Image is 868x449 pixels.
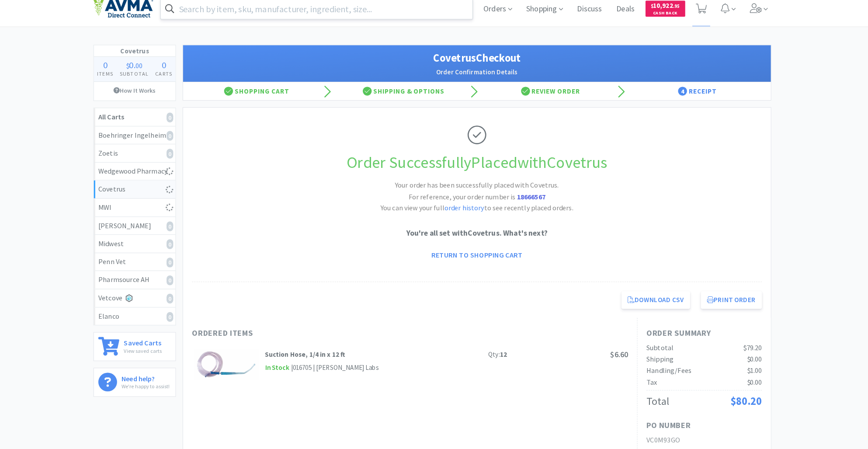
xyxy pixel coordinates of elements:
[107,296,178,307] div: Vetcove
[125,77,160,85] h4: Subtotal
[107,153,178,165] div: Zoetis
[643,6,682,29] a: $10,922.95Cash Back
[670,12,677,18] span: . 95
[174,155,180,164] i: 0
[174,137,180,147] i: 0
[107,313,178,325] div: Elanco
[644,420,687,432] h1: PO Number
[102,77,125,85] h4: Items
[739,345,757,354] span: $79.20
[198,232,757,244] p: You're all set with Covetrus . What's next?
[573,14,604,22] a: Discuss
[143,69,150,77] span: 00
[102,310,182,328] a: Elanco0
[125,68,160,77] div: .
[489,351,507,362] div: Qty:
[644,435,757,446] h2: VC0M93GO
[174,261,180,271] i: 0
[169,67,173,78] span: 0
[517,197,545,206] strong: 18666567
[726,395,757,409] span: $80.20
[675,94,684,103] span: 4
[102,8,160,27] img: e4e33dab9f054f5782a47901c742baa9_102.png
[107,260,178,271] div: Penn Vet
[174,297,180,306] i: 0
[174,119,180,129] i: 0
[102,53,182,65] h1: Covetrus
[107,136,178,147] div: Boehringer Ingelheim
[129,383,177,392] p: We're happy to assist!
[137,67,141,78] span: 0
[697,294,757,312] button: Print Order
[644,355,670,367] div: Shipping
[294,364,382,375] div: | 016705 | [PERSON_NAME] Labs
[174,279,180,289] i: 0
[159,77,182,85] h4: Carts
[107,242,178,254] div: Midwest
[644,394,666,411] div: Total
[270,364,294,375] span: In Stock
[111,67,115,78] span: 0
[198,329,461,342] h1: Ordered Items
[107,171,178,183] div: Wedgewood Pharmacy
[102,222,182,240] a: [PERSON_NAME]0
[134,69,137,77] span: $
[129,374,177,383] h6: Need help?
[742,379,757,388] span: $0.00
[648,10,677,18] span: 10,922
[742,368,757,376] span: $1.00
[102,186,182,204] a: Covetrus
[190,90,334,107] div: Shopping Cart
[107,207,178,218] div: MWI
[102,89,182,106] a: How It Works
[644,367,688,378] div: Handling/Fees
[622,90,766,107] div: Receipt
[174,226,180,236] i: 0
[446,208,485,217] a: order history
[102,257,182,275] a: Penn Vet0
[174,315,180,324] i: 0
[102,204,182,222] a: MWI
[742,356,757,365] span: $0.00
[478,90,622,107] div: Review Order
[611,14,636,22] a: Deals
[132,348,169,357] p: View saved carts
[102,334,183,363] a: Saved CartsView saved carts
[644,345,670,356] div: Subtotal
[200,351,264,382] img: bdf3cd08921342ea8f2ffead79ed2bf5_19225.png
[198,156,757,181] h1: Order Successfully Placed with Covetrus
[102,133,182,151] a: Boehringer Ingelheim0
[347,185,609,219] h2: Your order has been successfully placed with Covetrus. You can view your full to see recently pla...
[107,278,178,289] div: Pharmsource AH
[107,225,178,236] div: [PERSON_NAME]
[619,294,687,312] a: Download CSV
[270,352,348,360] strong: Suction Hose, 1/4 in x 12 ft
[168,7,473,28] input: Search by item, sku, manufacturer, ingredient, size...
[198,58,757,74] h1: Covetrus Checkout
[107,189,178,200] div: Covetrus
[102,292,182,310] a: Vetcove0
[102,275,182,292] a: Pharmsource AH0
[608,352,626,361] span: $6.60
[107,119,132,128] strong: All Carts
[102,168,182,186] a: Wedgewood Pharmacy
[102,115,182,133] a: All Carts0
[427,250,528,268] a: Return to Shopping Cart
[500,352,507,360] strong: 12
[648,12,650,18] span: $
[174,244,180,253] i: 0
[644,378,654,390] div: Tax
[644,329,757,342] h1: Order Summary
[102,239,182,257] a: Midwest0
[648,20,677,25] span: Cash Back
[102,150,182,168] a: Zoetis0
[334,90,478,107] div: Shipping & Options
[198,74,757,85] h2: Order Confirmation Details
[411,197,545,206] span: For reference, your order number is
[132,339,169,348] h6: Saved Carts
